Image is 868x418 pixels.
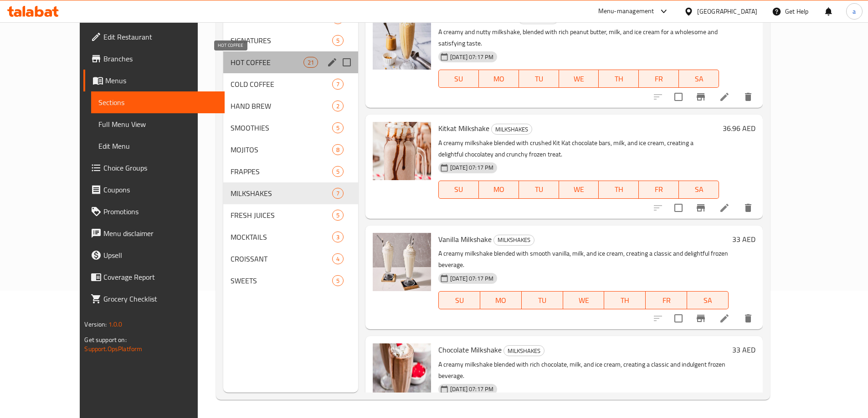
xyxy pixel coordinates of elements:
[563,183,596,196] span: WE
[83,157,225,179] a: Choice Groups
[84,318,107,330] span: Version:
[639,70,679,88] button: FR
[373,122,431,180] img: Kitkat Milkshake
[83,70,225,91] a: Menus
[522,291,563,309] button: TU
[84,343,142,355] a: Support.OpsPlatform
[231,144,332,155] span: MOJITOS
[332,188,344,199] div: items
[373,343,431,402] img: Chocolate Milkshake
[83,244,225,266] a: Upsell
[690,197,712,219] button: Branch-specific-item
[98,119,217,130] span: Full Menu View
[231,253,332,264] div: CROISSANT
[503,345,544,356] div: MILKSHAKES
[567,294,601,307] span: WE
[231,232,332,242] span: MOCKTAILS
[519,70,559,88] button: TU
[83,48,225,70] a: Branches
[108,318,122,330] span: 1.0.0
[103,293,217,304] span: Grocery Checklist
[231,57,303,68] span: HOT COFFEE
[602,183,635,196] span: TH
[333,36,343,45] span: 5
[479,181,519,199] button: MO
[332,122,344,133] div: items
[91,91,225,113] a: Sections
[223,117,358,139] div: SMOOTHIES5
[103,31,217,42] span: Edit Restaurant
[679,70,719,88] button: SA
[332,79,344,90] div: items
[103,228,217,239] span: Menu disclaimer
[853,6,856,16] span: a
[231,101,332,111] span: HAND BREW
[649,294,683,307] span: FR
[737,86,759,108] button: delete
[523,72,555,86] span: TU
[642,183,675,196] span: FR
[332,210,344,221] div: items
[697,6,757,16] div: [GEOGRAPHIC_DATA]
[325,55,339,69] button: edit
[98,97,217,108] span: Sections
[223,270,358,292] div: SWEETS5
[602,72,635,86] span: TH
[669,309,688,328] span: Select to update
[559,70,599,88] button: WE
[332,35,344,46] div: items
[231,122,332,133] span: SMOOTHIES
[442,183,475,196] span: SU
[231,79,332,90] span: COLD COFFEE
[231,210,332,221] span: FRESH JUICES
[333,277,343,285] span: 5
[493,235,534,246] div: MILKSHAKES
[639,181,679,199] button: FR
[438,26,719,49] p: A creamy and nutty milkshake, blended with rich peanut butter, milk, and ice cream for a wholesom...
[719,91,730,102] a: Edit menu item
[438,248,729,271] p: A creamy milkshake blended with smooth vanilla, milk, and ice cream, creating a classic and delig...
[563,291,605,309] button: WE
[333,255,343,263] span: 4
[103,53,217,64] span: Branches
[333,233,343,242] span: 3
[523,183,555,196] span: TU
[84,334,126,346] span: Get support on:
[333,146,343,154] span: 8
[332,253,344,264] div: items
[303,57,318,68] div: items
[599,70,639,88] button: TH
[483,72,515,86] span: MO
[83,26,225,48] a: Edit Restaurant
[333,189,343,198] span: 7
[223,51,358,73] div: HOT COFFEE21edit
[333,124,343,132] span: 5
[83,222,225,244] a: Menu disclaimer
[223,161,358,182] div: FRAPPES5
[691,294,725,307] span: SA
[719,313,730,324] a: Edit menu item
[223,139,358,161] div: MOJITOS8
[105,75,217,86] span: Menus
[679,181,719,199] button: SA
[223,248,358,270] div: CROISSANT4
[333,80,343,89] span: 7
[447,53,497,61] span: [DATE] 07:17 PM
[438,291,480,309] button: SU
[690,307,712,329] button: Branch-specific-item
[438,137,719,160] p: A creamy milkshake blended with crushed Kit Kat chocolate bars, milk, and ice cream, creating a d...
[83,179,225,201] a: Coupons
[231,188,332,199] span: MILKSHAKES
[231,35,332,46] div: SIGNATURES
[103,272,217,282] span: Coverage Report
[479,70,519,88] button: MO
[484,294,518,307] span: MO
[333,167,343,176] span: 5
[223,226,358,248] div: MOCKTAILS3
[447,274,497,283] span: [DATE] 07:17 PM
[438,181,479,199] button: SU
